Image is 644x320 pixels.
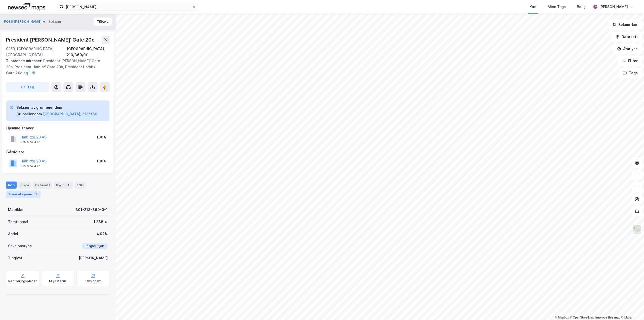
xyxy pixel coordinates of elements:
button: Analyse [613,44,642,54]
button: FOSS [PERSON_NAME] [4,19,43,24]
div: 4.92% [96,231,108,237]
span: Tilhørende adresser: [6,59,43,63]
div: 929 974 417 [20,140,40,144]
div: Kart [530,4,537,10]
div: President [PERSON_NAME]' Gate 20a, President Harbitz' Gate 20b, President Harbitz' Gate 20d [6,58,106,76]
div: 0259, [GEOGRAPHIC_DATA], [GEOGRAPHIC_DATA] [6,46,67,58]
button: [GEOGRAPHIC_DATA], 213/360 [43,111,97,117]
a: Improve this map [595,316,620,319]
div: Seksjon [48,19,62,25]
div: [PERSON_NAME] [79,255,108,261]
div: Transaksjoner [6,191,41,198]
div: Hjemmelshaver [6,125,109,131]
div: Andel [8,231,18,237]
div: Gårdeiere [6,149,109,155]
div: Bolig [577,4,586,10]
div: Miljøstatus [49,279,67,283]
button: Tilbake [94,18,112,26]
div: [PERSON_NAME] [599,4,628,10]
div: 929 974 417 [20,164,40,168]
img: logo.a4113a55bc3d86da70a041830d287a7e.svg [8,3,45,11]
div: 1 238 ㎡ [94,219,108,225]
button: Tag [6,82,49,92]
input: Søk på adresse, matrikkel, gårdeiere, leietakere eller personer [64,3,192,11]
div: 1 [66,183,71,188]
div: Seksjonstype [8,243,32,249]
div: 100% [97,134,106,140]
div: Eiere [19,182,31,189]
div: Seksjon av grunneiendom [16,104,97,111]
a: OpenStreetMap [570,316,594,319]
div: Reguleringsplaner [8,279,37,283]
div: 301-213-360-0-1 [75,207,108,213]
div: 100% [97,158,106,164]
div: Bygg [54,182,73,189]
div: [GEOGRAPHIC_DATA], 213/360/0/1 [67,46,110,58]
div: Info [6,182,17,189]
div: Saksinnsyn [85,279,102,283]
div: Tomteareal [8,219,28,225]
div: 1 [33,192,38,197]
div: President [PERSON_NAME]' Gate 20c [6,36,95,44]
div: Mine Tags [548,4,566,10]
button: Bokmerker [608,20,642,30]
div: Tinglyst [8,255,22,261]
div: Matrikkel [8,207,24,213]
iframe: Chat Widget [619,296,644,320]
img: Z [632,225,642,234]
button: Tags [619,68,642,78]
button: Filter [618,56,642,66]
div: ESG [75,182,86,189]
a: Mapbox [555,316,569,319]
div: Datasett [33,182,52,189]
div: Grunneiendom [16,111,42,117]
button: Datasett [611,32,642,42]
